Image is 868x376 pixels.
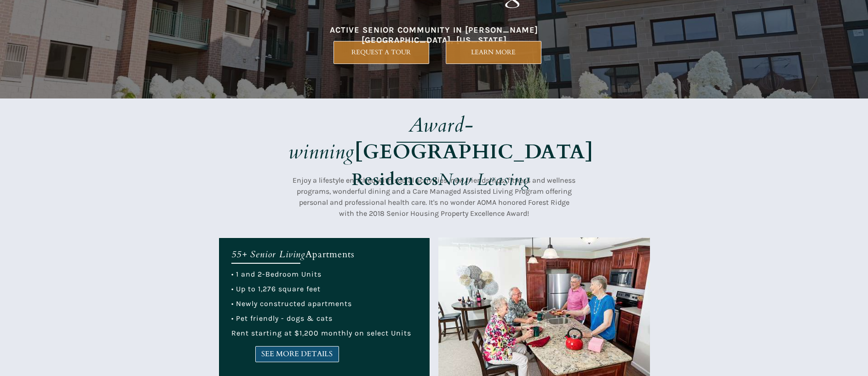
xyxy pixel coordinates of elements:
[330,25,538,45] span: ACTIVE SENIOR COMMUNITY IN [PERSON_NAME][GEOGRAPHIC_DATA], [US_STATE]
[231,270,322,278] span: • 1 and 2-Bedroom Units
[334,48,429,56] span: REQUEST A TOUR
[352,168,438,191] strong: Residences
[438,168,530,191] em: Now Leasing
[231,314,333,323] span: • Pet friendly - dogs & cats
[231,248,305,260] em: 55+ Senior Living
[446,41,541,64] a: LEARN MORE
[231,299,352,308] span: • Newly constructed apartments
[256,350,339,359] span: SEE MORE DETAILS
[231,329,411,337] span: Rent starting at $1,200 monthly on select Units
[231,284,321,293] span: • Up to 1,276 square feet
[333,41,429,64] a: REQUEST A TOUR
[355,138,593,166] strong: [GEOGRAPHIC_DATA]
[255,346,339,362] a: SEE MORE DETAILS
[446,48,541,56] span: LEARN MORE
[288,111,474,166] em: Award-winning
[305,248,355,260] span: Apartments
